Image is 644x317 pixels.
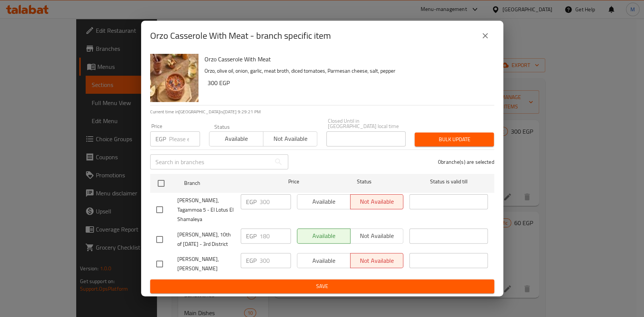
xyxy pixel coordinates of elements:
[177,230,235,249] span: [PERSON_NAME], 10th of [DATE] - 3rd District
[269,177,319,186] span: Price
[246,197,257,206] p: EGP
[212,133,260,144] span: Available
[415,133,494,146] button: Bulk update
[246,256,257,265] p: EGP
[155,134,166,143] p: EGP
[184,178,263,188] span: Branch
[204,54,488,64] h6: Orzo Casserole With Meat
[266,133,314,144] span: Not available
[204,66,488,76] p: Orzo, olive oil, onion, garlic, meat broth, diced tomatoes, Parmesan cheese, salt, pepper
[438,158,494,166] p: 0 branche(s) are selected
[421,135,488,144] span: Bulk update
[169,131,200,146] input: Please enter price
[150,108,494,115] p: Current time in [GEOGRAPHIC_DATA] is [DATE] 9:29:21 PM
[476,27,494,45] button: close
[150,54,198,102] img: Orzo Casserole With Meat
[156,282,488,291] span: Save
[409,177,488,186] span: Status is valid till
[209,131,263,146] button: Available
[325,177,403,186] span: Status
[207,78,488,88] h6: 300 EGP
[263,131,317,146] button: Not available
[260,229,291,244] input: Please enter price
[150,154,271,169] input: Search in branches
[260,194,291,209] input: Please enter price
[177,255,235,273] span: [PERSON_NAME], [PERSON_NAME]
[177,196,235,224] span: [PERSON_NAME], Tagammoa 5 - El Lotus El Shamaleya
[150,279,494,293] button: Save
[246,232,257,241] p: EGP
[150,30,331,42] h2: Orzo Casserole With Meat - branch specific item
[260,253,291,268] input: Please enter price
